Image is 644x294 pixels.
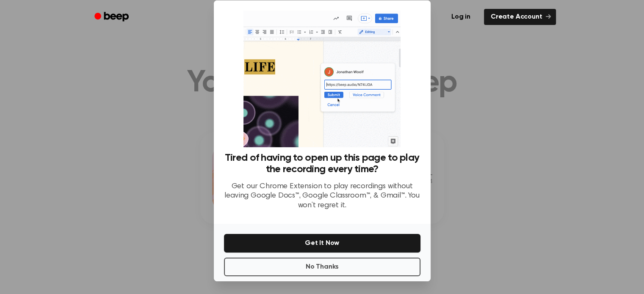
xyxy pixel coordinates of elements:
[224,152,420,175] h3: Tired of having to open up this page to play the recording every time?
[443,7,479,27] a: Log in
[224,258,420,276] button: No Thanks
[224,182,420,211] p: Get our Chrome Extension to play recordings without leaving Google Docs™, Google Classroom™, & Gm...
[243,11,401,147] img: Beep extension in action
[224,234,420,253] button: Get It Now
[88,9,136,25] a: Beep
[484,9,556,25] a: Create Account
